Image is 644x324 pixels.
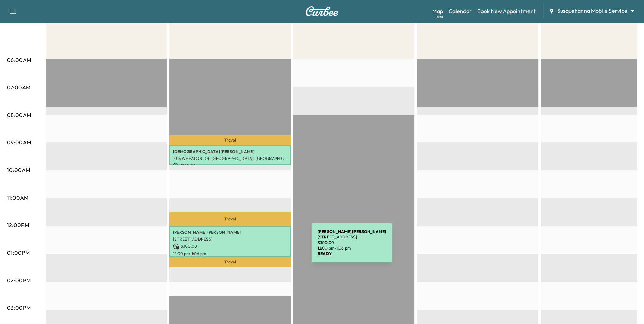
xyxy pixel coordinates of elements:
p: Travel [169,257,291,267]
p: [PERSON_NAME] [PERSON_NAME] [173,229,287,235]
p: 12:00 pm - 1:06 pm [173,251,287,256]
span: Susquehanna Mobile Service [557,7,627,15]
p: 09:00AM [7,138,31,146]
p: 08:00AM [7,111,31,119]
p: Travel [169,212,291,226]
p: [STREET_ADDRESS] [173,236,287,242]
p: 07:00AM [7,83,30,91]
p: 01:00PM [7,249,30,257]
p: [DEMOGRAPHIC_DATA] [PERSON_NAME] [173,149,287,154]
p: 03:00PM [7,304,31,312]
a: Calendar [449,7,472,15]
p: 1015 WHEATON DR, [GEOGRAPHIC_DATA], [GEOGRAPHIC_DATA], [GEOGRAPHIC_DATA] [173,156,287,161]
img: Curbee Logo [305,6,339,16]
p: Travel [169,135,291,146]
div: Beta [436,14,443,19]
p: 10:00AM [7,166,30,174]
a: Book New Appointment [477,7,536,15]
p: 02:00PM [7,276,31,285]
p: 11:00AM [7,193,28,202]
p: 06:00AM [7,56,31,64]
p: 12:00PM [7,221,29,229]
p: $ 300.00 [173,243,287,250]
p: $ 150.00 [173,163,287,169]
a: MapBeta [432,7,443,15]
